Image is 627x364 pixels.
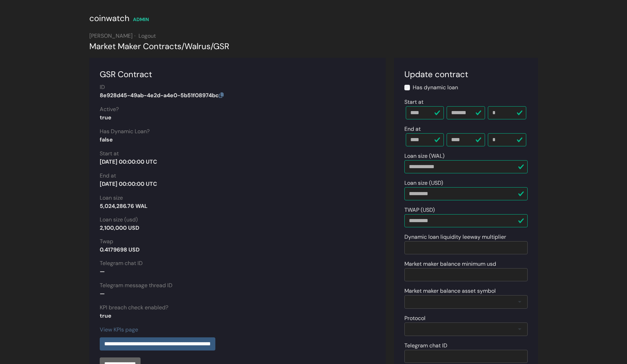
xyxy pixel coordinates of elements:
a: Logout [138,32,156,39]
label: Telegram chat ID [100,259,143,267]
label: Has dynamic loan [413,83,458,92]
span: / [211,41,213,52]
label: Loan size (usd) [100,216,138,224]
a: coinwatch ADMIN [89,16,149,23]
label: Loan size (WAL) [404,152,445,160]
label: Loan size (USD) [404,179,443,187]
div: Market Maker Contracts Walrus GSR [89,40,538,53]
label: Has Dynamic Loan? [100,127,150,136]
label: Start at [404,98,423,106]
strong: — [100,290,105,297]
label: Loan size [100,194,123,202]
div: Update contract [404,68,528,81]
strong: true [100,114,111,121]
label: Market maker balance asset symbol [404,287,496,295]
label: ID [100,83,105,91]
label: Market maker balance minimum usd [404,260,496,268]
label: KPI breach check enabled? [100,303,168,312]
div: ADMIN [133,16,149,23]
label: Active? [100,105,119,113]
strong: 0.4179698 USD [100,246,140,253]
strong: 8e928d45-49ab-4e2d-a4e0-5b51f08974bc [100,92,224,99]
strong: [DATE] 00:00:00 UTC [100,158,157,165]
label: TWAP (USD) [404,206,435,214]
strong: 2,100,000 USD [100,224,139,231]
a: View KPIs page [100,326,138,333]
strong: [DATE] 00:00:00 UTC [100,180,157,188]
span: / [181,41,185,52]
div: [PERSON_NAME] [89,32,538,40]
strong: true [100,312,111,319]
div: coinwatch [89,12,129,25]
strong: false [100,136,113,143]
label: End at [100,172,116,180]
label: Start at [100,149,119,158]
strong: 5,024,286.76 WAL [100,202,147,210]
label: Telegram message thread ID [100,281,172,290]
label: End at [404,125,421,133]
span: · [134,32,135,39]
label: Twap [100,237,113,246]
label: Dynamic loan liquidity leeway multiplier [404,233,506,241]
label: Protocol [404,314,426,322]
label: Telegram chat ID [404,342,447,350]
strong: — [100,268,105,275]
div: GSR Contract [100,68,375,81]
